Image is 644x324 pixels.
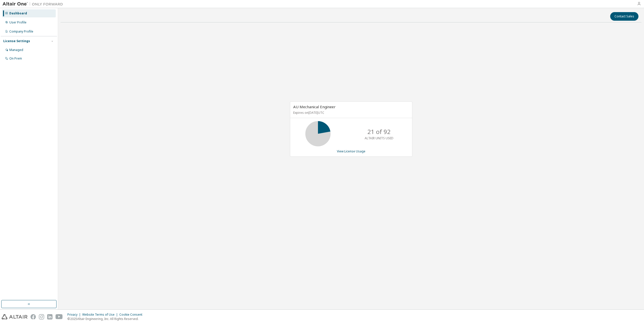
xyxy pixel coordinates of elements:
span: AU Mechanical Engineer [293,104,336,109]
img: facebook.svg [31,314,36,319]
button: Contact Sales [610,12,638,21]
div: Dashboard [9,11,27,15]
div: Privacy [67,313,82,317]
div: Managed [9,48,23,52]
div: On Prem [9,57,22,61]
div: License Settings [3,39,30,43]
img: linkedin.svg [47,314,52,319]
p: ALTAIR UNITS USED [365,136,393,140]
div: Cookie Consent [119,313,145,317]
img: altair_logo.svg [2,314,28,319]
div: User Profile [9,20,26,24]
div: Company Profile [9,30,33,34]
div: Website Terms of Use [82,313,119,317]
a: View License Usage [337,149,365,153]
p: 21 of 92 [367,127,391,136]
p: © 2025 Altair Engineering, Inc. All Rights Reserved. [67,317,145,321]
img: instagram.svg [39,314,44,319]
img: youtube.svg [56,314,63,319]
img: Altair One [3,2,66,7]
p: Expires on [DATE] UTC [293,111,408,115]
